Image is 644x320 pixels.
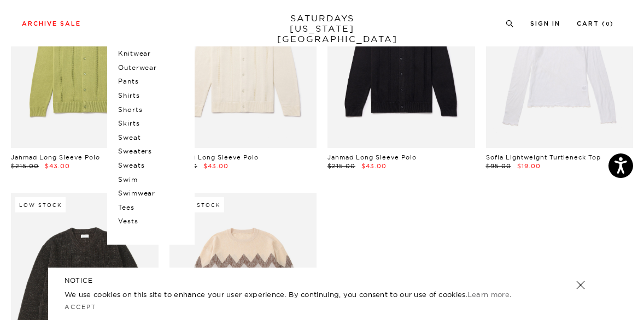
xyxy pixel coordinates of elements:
p: Sweat [118,131,184,145]
p: Knitwear [118,46,184,61]
p: Skirts [118,116,184,131]
p: Sweaters [118,144,184,158]
small: 0 [606,22,610,27]
span: $43.00 [203,162,229,170]
span: $43.00 [45,162,70,170]
span: $95.00 [486,162,511,170]
div: Low Stock [15,197,66,212]
a: Cart (0) [577,21,614,27]
span: $215.00 [327,162,355,170]
div: Low Stock [174,197,224,212]
p: Shirts [118,88,184,103]
p: Pants [118,74,184,88]
a: Archive Sale [22,21,81,27]
a: Jahmad Long Sleeve Polo [169,153,259,161]
p: Outerwear [118,61,184,75]
a: Accept [65,303,96,311]
span: $43.00 [361,162,387,170]
h5: NOTICE [65,276,579,286]
p: Sweats [118,158,184,173]
a: Learn more [467,290,510,299]
p: We use cookies on this site to enhance your user experience. By continuing, you consent to our us... [65,289,541,300]
span: $19.00 [517,162,541,170]
p: Vests [118,214,184,228]
a: Sign In [530,21,560,27]
a: Jahmad Long Sleeve Polo [327,153,417,161]
p: Tees [118,200,184,215]
p: Shorts [118,103,184,117]
p: Swimwear [118,186,184,200]
a: Jahmad Long Sleeve Polo [11,153,100,161]
a: SATURDAYS[US_STATE][GEOGRAPHIC_DATA] [277,13,367,44]
a: Sofia Lightweight Turtleneck Top [486,153,601,161]
span: $215.00 [11,162,39,170]
span: $215.00 [169,162,197,170]
p: Swim [118,173,184,187]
